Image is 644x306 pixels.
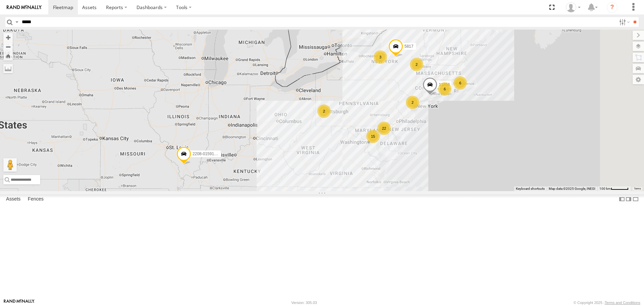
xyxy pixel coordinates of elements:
label: Search Query [14,17,19,27]
div: 3 [374,50,387,64]
label: Fences [24,195,47,204]
a: Terms and Conditions [605,301,640,305]
div: 15 [366,130,380,143]
span: Map data ©2025 Google, INEGI [549,187,595,190]
a: Visit our Website [4,299,35,306]
div: ryan phillips [563,2,583,12]
div: 22 [377,122,391,135]
button: Keyboard shortcuts [516,186,545,191]
a: Terms [634,187,641,190]
div: 2 [406,96,419,109]
button: Drag Pegman onto the map to open Street View [3,158,17,172]
label: Measure [3,64,13,73]
label: Assets [3,195,24,204]
label: Map Settings [633,75,644,84]
img: rand-logo.svg [7,5,42,10]
label: Dock Summary Table to the Left [619,194,625,204]
i: ? [607,2,618,13]
div: 2 [410,58,423,71]
button: Zoom Home [3,51,13,60]
span: 2208-015910002284753 [193,152,236,157]
div: © Copyright 2025 - [574,301,640,305]
div: 6 [453,76,467,90]
div: Version: 305.03 [291,301,317,305]
label: Hide Summary Table [632,194,639,204]
button: Zoom out [3,42,13,51]
label: Search Filter Options [616,17,631,27]
div: 2 [317,104,331,118]
label: Dock Summary Table to the Right [625,194,632,204]
button: Map Scale: 100 km per 49 pixels [597,186,631,191]
span: 5817 [405,44,414,49]
span: 100 km [599,187,611,190]
button: Zoom in [3,33,13,42]
div: 6 [438,82,451,96]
